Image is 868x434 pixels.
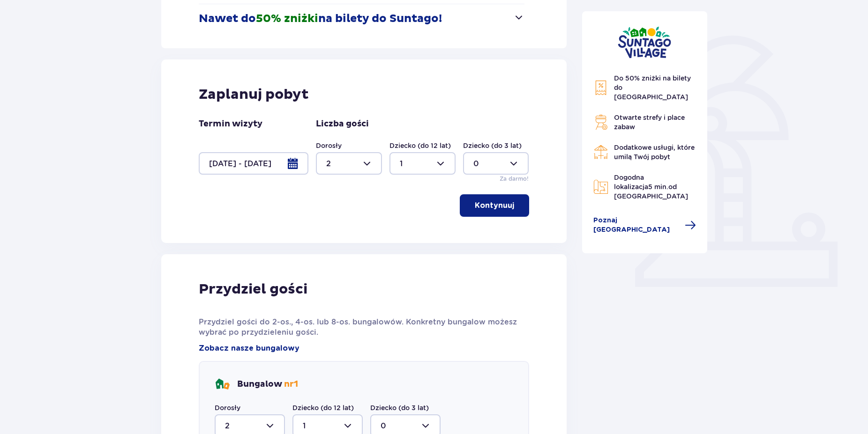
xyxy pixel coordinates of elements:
p: Kontynuuj [475,200,514,211]
p: Bungalow [237,379,298,390]
p: Liczba gości [316,118,369,130]
img: Restaurant Icon [593,145,608,160]
p: Za darmo! [500,175,529,183]
label: Dziecko (do 3 lat) [463,141,522,150]
a: Poznaj [GEOGRAPHIC_DATA] [593,216,696,235]
button: Nawet do50% zniżkina bilety do Suntago! [199,4,524,33]
p: Przydziel gości [199,280,307,298]
span: nr 1 [284,379,298,390]
label: Dorosły [215,403,240,412]
label: Dziecko (do 12 lat) [389,141,451,150]
span: Dogodna lokalizacja od [GEOGRAPHIC_DATA] [614,174,688,200]
p: Przydziel gości do 2-os., 4-os. lub 8-os. bungalowów. Konkretny bungalow możesz wybrać po przydzi... [199,317,529,338]
span: 50% zniżki [256,12,318,26]
span: Dodatkowe usługi, które umilą Twój pobyt [614,144,695,161]
label: Dorosły [316,141,342,150]
img: bungalows Icon [215,377,230,392]
img: Suntago Village [618,26,671,59]
p: Termin wizyty [199,118,262,130]
label: Dziecko (do 12 lat) [292,403,354,412]
img: Map Icon [593,179,608,194]
img: Discount Icon [593,80,608,96]
span: Do 50% zniżki na bilety do [GEOGRAPHIC_DATA] [614,74,691,101]
button: Kontynuuj [460,194,529,217]
span: Otwarte strefy i place zabaw [614,114,685,131]
img: Grill Icon [593,115,608,130]
span: 5 min. [648,183,668,191]
span: Poznaj [GEOGRAPHIC_DATA] [593,216,680,235]
p: Nawet do na bilety do Suntago! [199,12,442,26]
p: Zaplanuj pobyt [199,86,309,103]
a: Zobacz nasze bungalowy [199,343,299,353]
label: Dziecko (do 3 lat) [370,403,429,412]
